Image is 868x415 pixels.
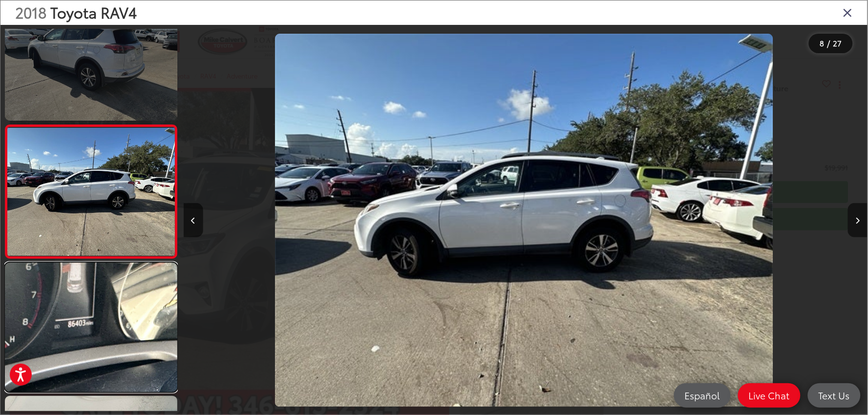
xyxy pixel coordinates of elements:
div: 2018 Toyota RAV4 Adventure 7 [182,34,866,407]
span: Español [680,389,725,401]
img: 2018 Toyota RAV4 Adventure [3,261,179,393]
button: Next image [848,203,868,237]
span: Toyota RAV4 [50,1,137,22]
span: 2018 [15,1,46,22]
a: Live Chat [738,383,801,408]
span: 8 [820,38,825,48]
button: Previous image [184,203,203,237]
i: Close gallery [843,6,853,19]
a: Text Us [808,383,861,408]
a: Español [674,383,731,408]
img: 2018 Toyota RAV4 Adventure [275,34,773,407]
span: / [826,40,831,47]
span: Live Chat [744,389,795,401]
img: 2018 Toyota RAV4 Adventure [6,127,177,255]
span: Text Us [814,389,855,401]
span: 27 [833,38,842,48]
